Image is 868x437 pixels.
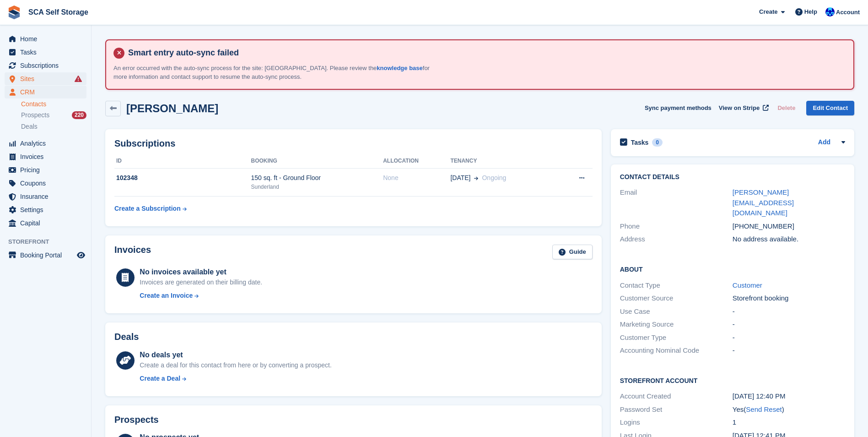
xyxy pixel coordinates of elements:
[804,7,817,16] span: Help
[25,5,92,20] a: SCA Self Storage
[377,65,422,71] a: knowledge base
[114,204,181,213] div: Create a Subscription
[5,177,86,190] a: menu
[114,415,159,425] h2: Prospects
[652,138,663,147] div: 0
[20,217,75,229] span: Capital
[482,174,506,181] span: Ongoing
[75,250,86,261] a: Preview store
[21,122,38,131] span: Deals
[114,173,251,183] div: 102348
[733,404,845,415] div: Yes
[20,150,75,163] span: Invoices
[5,86,86,98] a: menu
[114,138,593,149] h2: Subscriptions
[645,101,712,116] button: Sync payment methods
[733,293,845,304] div: Storefront booking
[20,203,75,216] span: Settings
[5,190,86,203] a: menu
[733,306,845,317] div: -
[620,174,845,181] h2: Contact Details
[140,278,262,287] div: Invoices are generated on their billing date.
[251,173,383,183] div: 150 sq. ft - Ground Floor
[631,138,649,147] h2: Tasks
[20,137,75,150] span: Analytics
[620,319,733,330] div: Marketing Source
[733,234,845,245] div: No address available.
[818,137,830,148] a: Add
[620,376,845,385] h2: Storefront Account
[733,319,845,330] div: -
[746,405,782,413] a: Send Reset
[140,374,331,383] a: Create a Deal
[620,333,733,343] div: Customer Type
[383,173,450,183] div: None
[5,150,86,163] a: menu
[620,234,733,245] div: Address
[140,350,331,361] div: No deals yet
[20,177,75,190] span: Coupons
[620,417,733,428] div: Logins
[733,391,845,402] div: [DATE] 12:40 PM
[251,154,383,169] th: Booking
[5,46,86,59] a: menu
[5,59,86,72] a: menu
[126,102,218,115] h2: [PERSON_NAME]
[20,46,75,59] span: Tasks
[140,291,262,300] a: Create an Invoice
[140,291,193,300] div: Create an Invoice
[719,104,760,113] span: View on Stripe
[383,154,450,169] th: Allocation
[21,100,86,109] a: Contacts
[5,217,86,229] a: menu
[620,187,733,218] div: Email
[620,404,733,415] div: Password Set
[113,64,434,82] p: An error occurred with the auto-sync process for the site: [GEOGRAPHIC_DATA]. Please review the f...
[114,332,139,342] h2: Deals
[21,122,86,131] a: Deals
[5,164,86,176] a: menu
[75,75,82,82] i: Smart entry sync failures have occurred
[20,164,75,176] span: Pricing
[5,203,86,216] a: menu
[8,237,91,246] span: Storefront
[620,306,733,317] div: Use Case
[20,249,75,262] span: Booking Portal
[114,200,187,217] a: Create a Subscription
[620,391,733,402] div: Account Created
[140,374,180,383] div: Create a Deal
[7,5,21,19] img: stora-icon-8386f47178a22dfd0bd8f6a31ec36ba5ce8667c1dd55bd0f319d3a0aa187defe.svg
[774,101,799,116] button: Delete
[759,7,777,16] span: Create
[5,137,86,150] a: menu
[733,345,845,356] div: -
[733,417,845,428] div: 1
[620,293,733,304] div: Customer Source
[140,361,331,370] div: Create a deal for this contact from here or by converting a prospect.
[72,111,86,119] div: 220
[806,101,854,116] a: Edit Contact
[733,221,845,232] div: [PHONE_NUMBER]
[20,86,75,98] span: CRM
[5,249,86,262] a: menu
[20,33,75,45] span: Home
[114,245,151,260] h2: Invoices
[20,59,75,72] span: Subscriptions
[744,405,784,413] span: ( )
[620,345,733,356] div: Accounting Nominal Code
[733,281,762,289] a: Customer
[836,8,860,17] span: Account
[21,111,49,120] span: Prospects
[140,267,262,278] div: No invoices available yet
[114,154,251,169] th: ID
[20,72,75,85] span: Sites
[124,48,846,58] h4: Smart entry auto-sync failed
[21,110,86,120] a: Prospects 220
[20,190,75,203] span: Insurance
[715,101,771,116] a: View on Stripe
[825,7,835,16] img: Kelly Neesham
[620,280,733,291] div: Contact Type
[620,264,845,273] h2: About
[620,221,733,232] div: Phone
[450,173,470,183] span: [DATE]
